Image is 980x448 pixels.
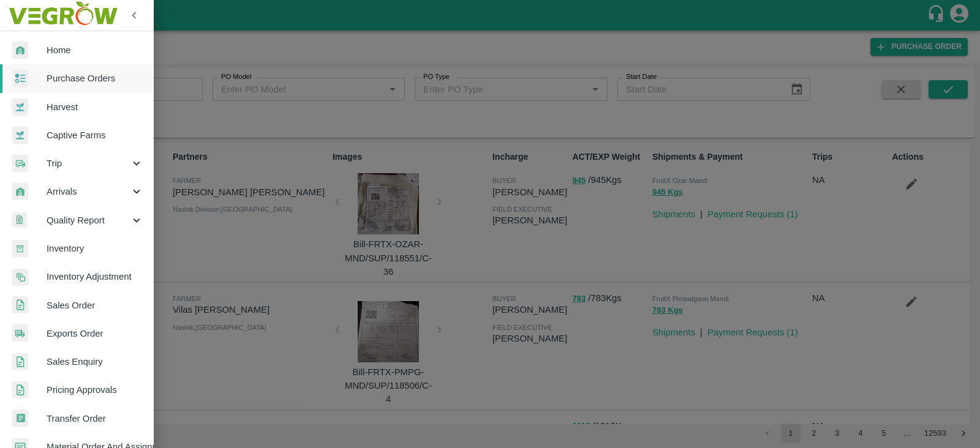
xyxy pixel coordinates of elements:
[12,212,27,228] img: qualityReport
[47,355,143,368] span: Sales Enquiry
[12,409,28,427] img: whTransfer
[47,72,143,85] span: Purchase Orders
[47,43,143,57] span: Home
[12,42,28,59] img: whArrival
[47,327,143,340] span: Exports Order
[47,100,143,114] span: Harvest
[47,299,143,312] span: Sales Order
[12,296,28,314] img: sales
[12,70,28,88] img: reciept
[47,383,143,397] span: Pricing Approvals
[12,324,28,342] img: shipments
[47,157,130,170] span: Trip
[12,381,28,399] img: sales
[47,185,130,198] span: Arrivals
[12,183,28,201] img: whArrival
[12,240,28,258] img: whInventory
[12,98,28,116] img: harvest
[47,270,143,283] span: Inventory Adjustment
[12,126,28,144] img: harvest
[47,412,143,425] span: Transfer Order
[47,214,130,227] span: Quality Report
[47,242,143,255] span: Inventory
[12,353,28,371] img: sales
[12,268,28,286] img: inventory
[12,155,28,173] img: delivery
[47,129,143,142] span: Captive Farms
